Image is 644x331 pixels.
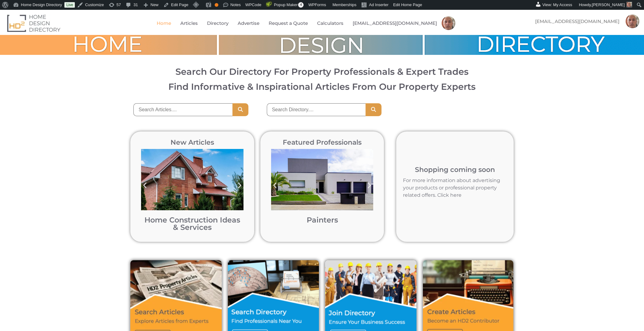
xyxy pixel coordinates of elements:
img: Mark Czernkowski [626,14,639,28]
div: Next [362,179,376,192]
h2: Shopping coming soon [399,166,511,173]
h2: Search Our Directory For Property Professionals & Expert Trades [13,67,632,76]
a: Articles [180,16,198,30]
nav: Menu [131,16,481,30]
a: Request a Quote [269,16,308,30]
a: Directory [207,16,228,30]
div: Previous [268,179,282,192]
a: [EMAIL_ADDRESS][DOMAIN_NAME] [353,16,437,30]
nav: Menu [529,14,639,29]
span: 4 [298,2,304,8]
button: Search [232,103,248,116]
button: Search [366,103,381,116]
h3: Find Informative & Inspirational Articles From Our Property Experts [13,82,632,91]
a: Live [64,2,75,8]
input: Search Articles.... [133,103,232,116]
a: Painters [307,215,338,224]
div: Previous [138,179,152,192]
span: [PERSON_NAME] [592,2,625,7]
a: Home Construction Ideas & Services [144,215,240,232]
h2: New Articles [138,139,247,146]
p: For more information about advertising your products or professional property related offers. Cli... [403,177,507,199]
a: [EMAIL_ADDRESS][DOMAIN_NAME] [529,14,626,29]
a: Calculators [317,16,343,30]
a: Advertise [238,16,259,30]
h2: Featured Professionals [268,139,377,146]
div: OK [215,3,218,7]
input: Search Directory.... [267,103,366,116]
a: Home [157,16,171,30]
div: Next [233,179,247,192]
img: Mark Czernkowski [442,16,455,30]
